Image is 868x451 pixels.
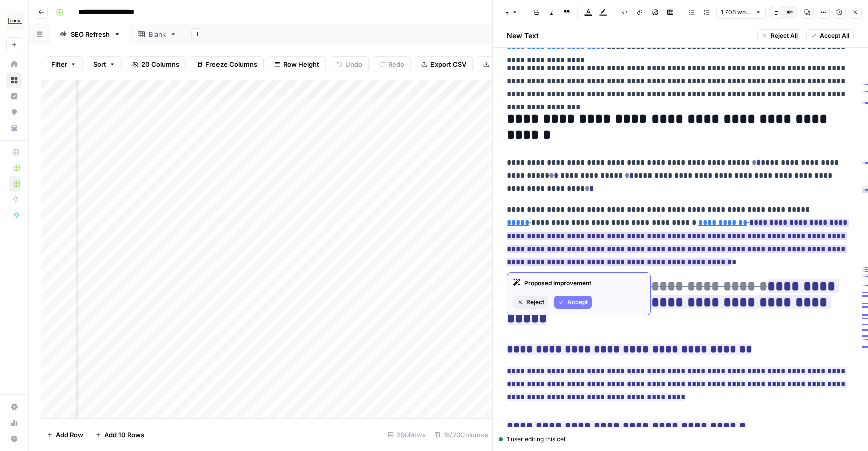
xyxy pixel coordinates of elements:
[45,56,83,72] button: Filter
[6,72,22,88] a: Browse
[820,31,849,40] span: Accept All
[499,435,862,444] div: 1 user editing this cell
[129,24,185,44] a: Blank
[51,24,129,44] a: SEO Refresh
[384,427,430,443] div: 290 Rows
[806,29,854,42] button: Accept All
[330,56,369,72] button: Undo
[205,59,257,69] span: Freeze Columns
[93,59,106,69] span: Sort
[51,59,67,69] span: Filter
[513,279,644,288] div: Proposed Improvement
[6,415,22,431] a: Usage
[6,399,22,415] a: Settings
[526,298,544,307] span: Reject
[415,56,473,72] button: Export CSV
[771,31,798,40] span: Reject All
[268,56,326,72] button: Row Height
[388,59,404,69] span: Redo
[373,56,411,72] button: Redo
[6,88,22,104] a: Insights
[141,59,179,69] span: 20 Columns
[513,296,548,309] button: Reject
[567,298,588,307] span: Accept
[6,104,22,120] a: Opportunities
[721,8,752,17] span: 1,706 words
[430,59,466,69] span: Export CSV
[56,430,83,440] span: Add Row
[87,56,122,72] button: Sort
[190,56,264,72] button: Freeze Columns
[283,59,319,69] span: Row Height
[6,431,22,447] button: Help + Support
[757,29,802,42] button: Reject All
[126,56,186,72] button: 20 Columns
[6,56,22,72] a: Home
[6,12,24,30] img: Carta Logo
[554,296,592,309] button: Accept
[430,427,492,443] div: 19/20 Columns
[716,6,766,19] button: 1,706 words
[89,427,150,443] button: Add 10 Rows
[41,427,89,443] button: Add Row
[149,29,166,39] div: Blank
[345,59,362,69] span: Undo
[6,120,22,136] a: Your Data
[507,31,539,41] h2: New Text
[71,29,110,39] div: SEO Refresh
[104,430,144,440] span: Add 10 Rows
[6,8,22,33] button: Workspace: Carta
